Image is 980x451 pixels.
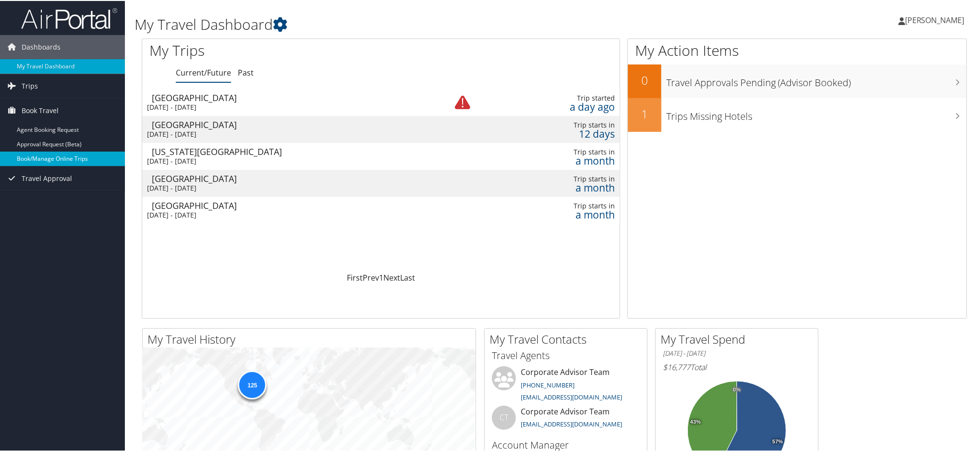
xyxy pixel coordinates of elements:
h2: 1 [628,105,661,121]
a: Last [400,271,415,282]
div: [GEOGRAPHIC_DATA] [152,200,425,209]
h3: Trips Missing Hotels [666,104,967,122]
a: [EMAIL_ADDRESS][DOMAIN_NAME] [521,392,622,400]
a: 0Travel Approvals Pending (Advisor Booked) [628,64,967,97]
div: [DATE] - [DATE] [147,102,420,111]
div: Trip starts in [501,120,615,129]
tspan: 43% [690,418,701,424]
span: [PERSON_NAME] [905,14,965,25]
span: $16,777 [663,361,690,372]
h1: My Trips [149,39,414,60]
div: Trip starts in [501,201,615,209]
a: [EMAIL_ADDRESS][DOMAIN_NAME] [521,419,622,427]
div: 12 days [501,129,615,137]
div: a month [501,209,615,218]
h3: Account Manager [492,438,640,451]
tspan: 0% [733,386,741,392]
div: Trip started [501,93,615,102]
h2: My Travel Spend [661,330,818,347]
a: Prev [363,271,379,282]
h3: Travel Agents [492,348,640,361]
span: Travel Approval [22,166,72,190]
a: 1 [379,271,383,282]
div: [DATE] - [DATE] [147,156,420,165]
div: [GEOGRAPHIC_DATA] [152,92,425,101]
div: [US_STATE][GEOGRAPHIC_DATA] [152,146,425,155]
tspan: 57% [772,438,783,444]
a: Next [383,271,400,282]
div: 125 [238,369,267,398]
h3: Travel Approvals Pending (Advisor Booked) [666,70,967,89]
li: Corporate Advisor Team [487,365,645,405]
a: Past [238,66,254,77]
li: Corporate Advisor Team [487,405,645,436]
div: Trip starts in [501,147,615,155]
h1: My Travel Dashboard [135,13,694,34]
span: Book Travel [22,98,59,122]
div: [DATE] - [DATE] [147,210,420,219]
span: Dashboards [22,34,61,58]
div: a month [501,182,615,191]
a: 1Trips Missing Hotels [628,97,967,131]
div: a day ago [501,102,615,110]
a: Current/Future [176,66,231,77]
img: alert-flat-solid-warning.png [455,94,470,109]
h2: My Travel History [147,330,476,347]
h2: 0 [628,71,661,88]
img: airportal-logo.png [21,6,117,29]
div: [GEOGRAPHIC_DATA] [152,119,425,128]
div: [DATE] - [DATE] [147,183,420,192]
div: CT [492,405,516,429]
h6: [DATE] - [DATE] [663,348,811,357]
h6: Total [663,361,811,372]
div: [DATE] - [DATE] [147,129,420,138]
a: [PERSON_NAME] [898,5,974,34]
span: Trips [22,73,38,97]
h1: My Action Items [628,39,967,60]
a: [PHONE_NUMBER] [521,380,575,388]
div: [GEOGRAPHIC_DATA] [152,173,425,182]
h2: My Travel Contacts [490,330,647,347]
div: Trip starts in [501,174,615,182]
div: a month [501,155,615,164]
a: First [347,271,363,282]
